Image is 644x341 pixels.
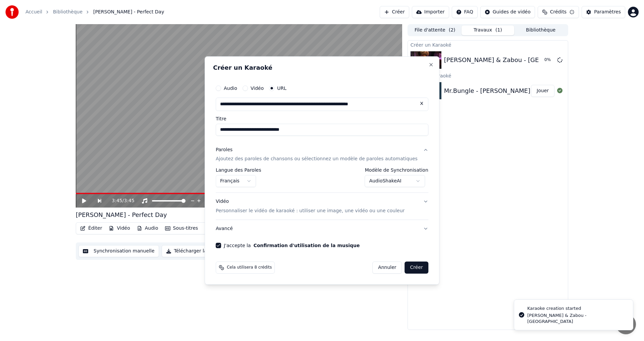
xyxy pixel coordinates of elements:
[216,198,405,215] div: Vidéo
[405,262,428,274] button: Créer
[213,65,431,71] h2: Créer un Karaoké
[216,220,428,237] button: Avancé
[254,243,360,248] button: J'accepte la
[216,208,405,214] p: Personnaliser le vidéo de karaoké : utiliser une image, une vidéo ou une couleur
[251,86,264,91] label: Vidéo
[227,265,272,270] span: Cela utilisera 8 crédits
[365,168,428,173] label: Modèle de Synchronisation
[277,86,286,91] label: URL
[372,262,402,274] button: Annuler
[216,147,232,153] div: Paroles
[216,168,428,193] div: ParolesAjoutez des paroles de chansons ou sélectionnez un modèle de paroles automatiques
[216,116,428,121] label: Titre
[216,193,428,220] button: VidéoPersonnaliser le vidéo de karaoké : utiliser une image, une vidéo ou une couleur
[224,86,237,91] label: Audio
[216,168,261,173] label: Langue des Paroles
[224,243,360,248] label: J'accepte la
[216,156,418,163] p: Ajoutez des paroles de chansons ou sélectionnez un modèle de paroles automatiques
[216,141,428,168] button: ParolesAjoutez des paroles de chansons ou sélectionnez un modèle de paroles automatiques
